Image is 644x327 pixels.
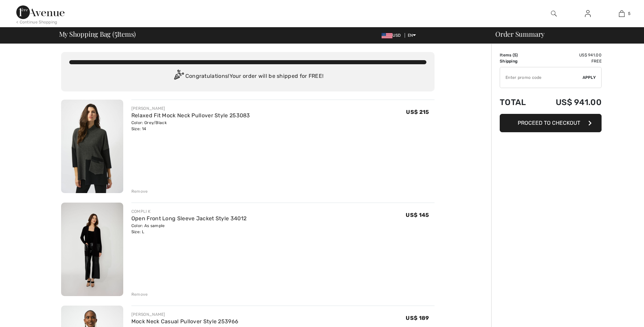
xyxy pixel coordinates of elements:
div: Order Summary [487,31,640,37]
div: < Continue Shopping [16,19,57,25]
input: Promo code [500,67,583,88]
span: US$ 145 [406,212,429,218]
img: My Bag [619,10,625,18]
td: Total [500,91,537,114]
a: Mock Neck Casual Pullover Style 253966 [131,318,238,325]
button: Proceed to Checkout [500,114,602,132]
span: EN [408,33,416,38]
img: Open Front Long Sleeve Jacket Style 34012 [61,203,123,296]
span: Proceed to Checkout [518,120,580,126]
span: 5 [514,53,516,57]
td: Free [537,58,602,64]
span: US$ 215 [406,109,429,115]
img: search the website [551,10,557,18]
td: Shipping [500,58,537,64]
img: 1ère Avenue [16,5,65,19]
img: Relaxed Fit Mock Neck Pullover Style 253083 [61,100,123,193]
a: 5 [605,10,638,18]
div: Congratulations! Your order will be shipped for FREE! [69,70,426,83]
div: [PERSON_NAME] [131,105,250,111]
img: US Dollar [382,33,392,38]
span: Apply [583,74,596,81]
img: Congratulation2.svg [172,70,185,83]
span: 5 [628,11,630,17]
img: My Info [585,10,591,18]
span: USD [382,33,403,38]
div: Color: Grey/Black Size: 14 [131,120,250,132]
span: My Shopping Bag ( Items) [59,31,136,37]
a: Open Front Long Sleeve Jacket Style 34012 [131,215,246,222]
div: Remove [131,291,148,297]
td: US$ 941.00 [537,91,602,114]
td: US$ 941.00 [537,52,602,58]
td: Items ( ) [500,52,537,58]
div: COMPLI K [131,208,246,214]
div: Color: As sample Size: L [131,223,246,235]
span: 5 [114,29,117,38]
div: [PERSON_NAME] [131,311,238,317]
div: Remove [131,188,148,194]
a: Sign In [579,10,596,18]
a: Relaxed Fit Mock Neck Pullover Style 253083 [131,112,250,119]
span: US$ 189 [406,315,429,321]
